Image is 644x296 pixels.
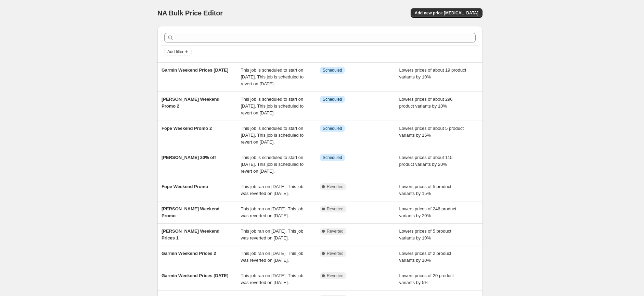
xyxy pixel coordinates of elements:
span: NA Bulk Price Editor [157,9,223,17]
span: Fope Weekend Promo [162,184,208,189]
span: Scheduled [323,126,342,131]
span: Reverted [327,251,344,256]
span: Garmin Weekend Prices [DATE] [162,67,228,73]
span: Lowers prices of about 115 product variants by 20% [399,155,453,167]
span: Fope Weekend Promo 2 [162,126,212,131]
button: Add filter [164,48,192,56]
span: Lowers prices of 20 product variants by 5% [399,273,454,285]
span: This job ran on [DATE]. This job was reverted on [DATE]. [241,229,304,241]
span: Reverted [327,273,344,279]
span: [PERSON_NAME] Weekend Prices 1 [162,229,220,241]
span: Lowers prices of 5 product variants by 15% [399,184,451,196]
span: [PERSON_NAME] Weekend Promo [162,206,220,218]
span: Lowers prices of about 296 product variants by 10% [399,97,453,109]
span: Scheduled [323,97,342,102]
span: This job ran on [DATE]. This job was reverted on [DATE]. [241,251,304,263]
span: Lowers prices of 5 product variants by 10% [399,229,451,241]
span: Reverted [327,229,344,234]
span: This job is scheduled to start on [DATE]. This job is scheduled to revert on [DATE]. [241,97,304,115]
span: Scheduled [323,155,342,160]
span: Reverted [327,184,344,189]
span: Scheduled [323,67,342,73]
span: Garmin Weekend Prices [DATE] [162,273,228,278]
span: Lowers prices of 246 product variants by 20% [399,206,456,218]
span: Lowers prices of 2 product variants by 10% [399,251,451,263]
span: [PERSON_NAME] Weekend Promo 2 [162,97,220,109]
span: Lowers prices of about 5 product variants by 15% [399,126,464,138]
span: This job ran on [DATE]. This job was reverted on [DATE]. [241,273,304,285]
span: Add new price [MEDICAL_DATA] [415,10,478,16]
span: Reverted [327,206,344,212]
span: This job is scheduled to start on [DATE]. This job is scheduled to revert on [DATE]. [241,67,304,86]
span: Lowers prices of about 19 product variants by 10% [399,67,466,79]
button: Add new price [MEDICAL_DATA] [411,8,482,18]
span: This job is scheduled to start on [DATE]. This job is scheduled to revert on [DATE]. [241,126,304,145]
span: Garmin Weekend Prices 2 [162,251,216,256]
span: This job ran on [DATE]. This job was reverted on [DATE]. [241,206,304,218]
span: [PERSON_NAME] 20% off [162,155,216,160]
span: Add filter [167,49,183,54]
span: This job is scheduled to start on [DATE]. This job is scheduled to revert on [DATE]. [241,155,304,174]
span: This job ran on [DATE]. This job was reverted on [DATE]. [241,184,304,196]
